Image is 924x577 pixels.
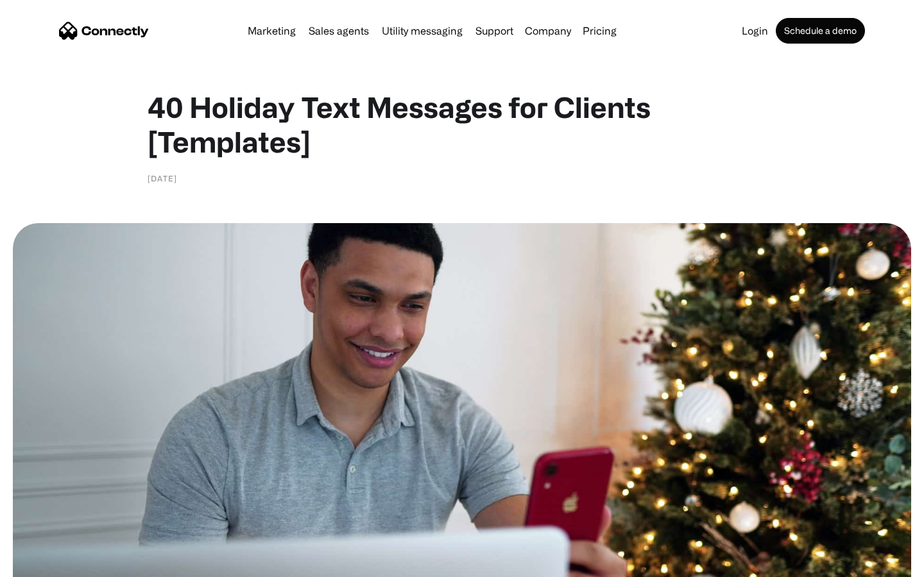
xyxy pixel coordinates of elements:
div: Company [525,22,571,40]
a: Pricing [577,26,622,36]
a: Marketing [243,26,301,36]
a: Utility messaging [377,26,468,36]
ul: Language list [26,555,77,573]
a: Login [737,26,773,36]
a: Support [470,26,518,36]
div: [DATE] [148,172,177,185]
h1: 40 Holiday Text Messages for Clients [Templates] [148,90,776,159]
a: Schedule a demo [776,18,865,44]
a: Sales agents [304,26,374,36]
aside: Language selected: English [13,555,77,573]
